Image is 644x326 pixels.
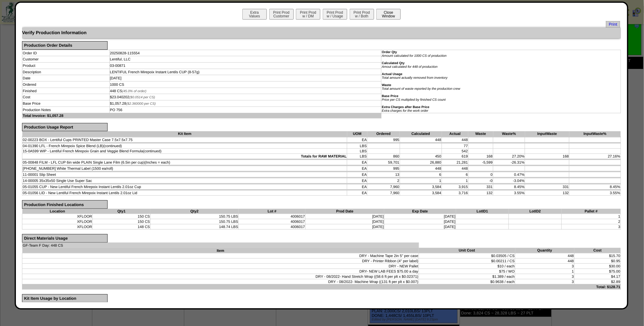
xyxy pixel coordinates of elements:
[525,190,569,196] td: 132
[22,294,107,303] div: Kit Item Usage by Location
[22,27,621,38] div: Verify Production Information
[22,160,347,165] td: 05-00848 FILM - LFL CUP 6in wide PLAIN Single Lane Film (6.5in per cup)(Inches = each)
[382,65,437,69] i: Amout calculated for 448 of production
[493,184,525,190] td: 8.45%
[109,81,381,88] td: 1000 CS
[150,219,239,224] td: 150.75 LBS
[347,131,367,136] th: UOM
[22,279,419,284] td: DRY - 08/2022- Machine Wrap ((131 ft per plt x $0.007)
[574,274,621,279] td: $4.17
[347,160,367,165] td: EA
[305,224,384,229] td: [DATE]
[129,96,155,99] span: ($0.0514 per CS)
[239,224,306,229] td: 4006017
[347,178,367,183] td: EA
[442,149,469,154] td: 542
[239,209,306,214] th: Lot #
[269,9,294,20] button: Print ProdCustomer
[22,214,93,219] td: XFLOOR
[493,178,525,183] td: -3.04%
[419,253,515,258] td: $0.03505 / CS
[367,137,400,143] td: 995
[367,160,400,165] td: 59,701
[347,166,367,171] td: EA
[384,209,456,214] th: Exp Date
[442,190,469,196] td: 3,716
[367,184,400,190] td: 7,960
[468,154,493,159] td: 168
[442,137,469,143] td: 448
[574,279,621,284] td: $2.89
[442,143,469,149] td: 77
[382,109,428,113] i: Extra charges for the work order
[22,209,93,214] th: Location
[22,69,109,75] td: Description
[22,88,109,94] td: Finished
[468,160,493,165] td: -5,599
[22,131,347,136] th: Kit Item
[493,172,525,177] td: 0.47%
[367,172,400,177] td: 13
[442,160,469,165] td: 21,281
[569,154,621,159] td: 27.16%
[22,172,347,177] td: 11-00001 Slip Sheet
[468,184,493,190] td: 331
[109,63,381,69] td: 03-00871
[442,172,469,177] td: 6
[22,137,347,143] td: 02-00223 BOX - Lentiful Cups PRINTED Master Case 7.5x7.5x7.75
[442,166,469,171] td: 448
[109,94,381,100] td: $23.040202
[562,209,621,214] th: Pallet #
[574,263,621,269] td: $30.00
[93,224,150,229] td: 148 CS
[22,107,109,113] td: Production Notes
[367,166,400,171] td: 995
[109,100,381,107] td: $1,057.28
[347,143,367,149] td: LBS
[347,172,367,177] td: EA
[296,9,320,20] button: Print Prodw / DM
[515,269,575,274] td: 1
[109,75,381,81] td: [DATE]
[493,190,525,196] td: 3.55%
[239,219,306,224] td: 4006017
[126,102,156,106] span: ($2.360000 per CS)
[515,279,575,284] td: 3
[323,9,347,20] button: Print Prodw / Usage
[400,154,442,159] td: 450
[493,131,525,136] th: Waste%
[400,131,442,136] th: Calculated
[569,184,621,190] td: 8.45%
[22,41,107,50] div: Production Order Details
[384,224,456,229] td: [DATE]
[347,184,367,190] td: EA
[367,154,400,159] td: 860
[22,143,347,149] td: 04-01390 LFL - French Mirepoix Spice Blend (LB)
[22,274,419,279] td: DRY - 08/2022- Hand Stretch Wrap ((58.6 ft per plt x $0.02371)
[376,9,401,20] button: CloseWindow
[456,209,509,214] th: LotID1
[493,160,525,165] td: -26.31%
[22,243,419,248] td: GF-Team F Day: 448 CS
[122,89,146,93] span: (45.0% of order)
[382,61,405,65] b: Calculated Qty
[109,50,381,56] td: 20250828-115554
[562,219,621,224] td: 2
[382,98,446,102] i: Price per CS multiplied by finished CS count
[109,56,381,63] td: Lentiful, LLC
[305,209,384,214] th: Prod Date
[400,166,442,171] td: 448
[400,160,442,165] td: 26,880
[419,248,515,253] th: Unit Cost
[574,258,621,263] td: $0.95
[419,263,515,269] td: $10 / each
[22,248,419,253] th: Item
[22,219,93,224] td: XFLOOR
[22,269,419,274] td: DRY- NEW LAB FEES $75.00 a day
[22,184,347,190] td: 05-01055 CUP - New Lentiful French Mirepoix Instant Lentils 2.01oz Cup
[562,224,621,229] td: 3
[350,9,374,20] button: Print Prodw / Both
[22,113,381,118] td: Total Invoice: $1,057.28
[468,190,493,196] td: 132
[574,269,621,274] td: $75.00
